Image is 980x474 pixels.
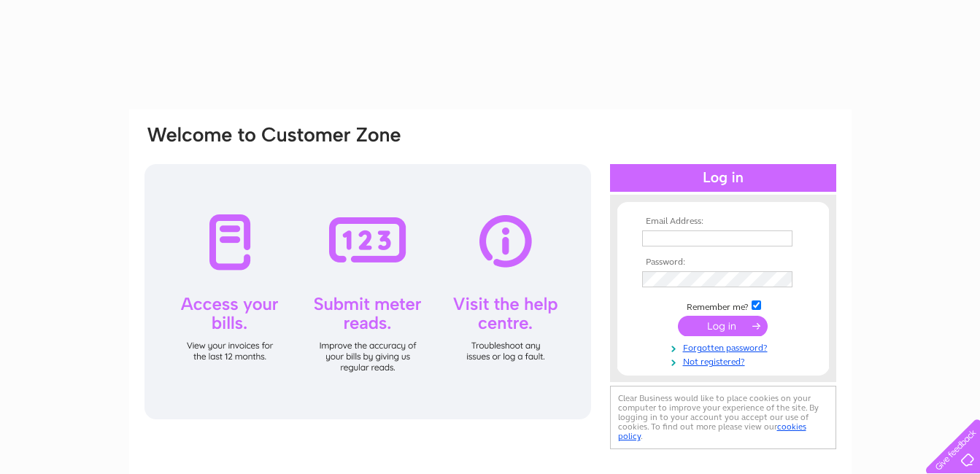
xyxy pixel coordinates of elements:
[638,298,808,313] td: Remember me?
[678,316,768,336] input: Submit
[642,354,808,368] a: Not registered?
[638,257,808,268] th: Password:
[638,217,808,227] th: Email Address:
[642,340,808,354] a: Forgotten password?
[618,421,806,441] a: cookies policy
[610,386,836,449] div: Clear Business would like to place cookies on your computer to improve your experience of the sit...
